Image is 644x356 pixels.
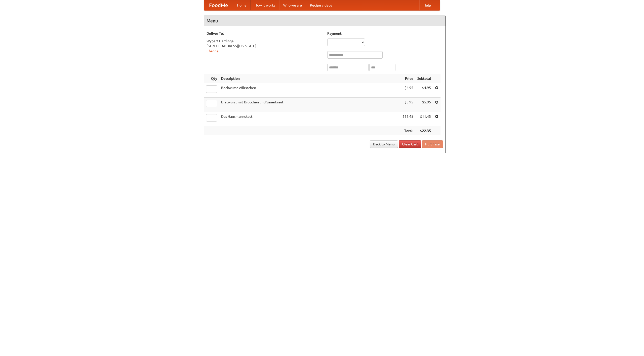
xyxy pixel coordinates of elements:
[370,140,398,148] a: Back to Menu
[415,74,433,83] th: Subtotal
[306,0,336,10] a: Recipe videos
[207,49,219,53] a: Change
[415,83,433,98] td: $4.95
[219,83,400,98] td: Bockwurst Würstchen
[400,98,415,112] td: $5.95
[419,0,435,10] a: Help
[422,140,443,148] button: Purchase
[204,16,446,26] h4: Menu
[327,31,443,36] h5: Payment:
[204,74,219,83] th: Qty
[415,112,433,126] td: $11.45
[400,126,415,136] th: Total:
[400,74,415,83] th: Price
[233,0,251,10] a: Home
[207,38,322,44] div: Wybert Hardinge
[207,44,322,49] div: [STREET_ADDRESS][US_STATE]
[400,112,415,126] td: $11.45
[219,74,400,83] th: Description
[219,112,400,126] td: Das Hausmannskost
[251,0,279,10] a: How it works
[219,98,400,112] td: Bratwurst mit Brötchen und Sauerkraut
[279,0,306,10] a: Who we are
[400,83,415,98] td: $4.95
[207,31,322,36] h5: Deliver To:
[415,98,433,112] td: $5.95
[399,140,421,148] a: Clear Cart
[415,126,433,136] th: $22.35
[204,0,233,10] a: FoodMe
